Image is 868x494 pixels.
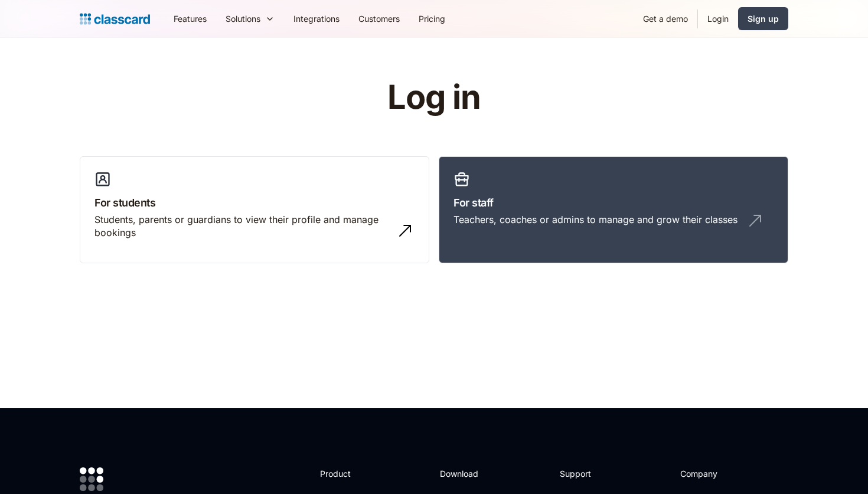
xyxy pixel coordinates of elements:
[560,467,608,480] h2: Support
[453,195,774,211] h3: For staff
[349,5,409,32] a: Customers
[94,195,415,211] h3: For students
[738,7,788,30] a: Sign up
[320,467,383,480] h2: Product
[409,5,455,32] a: Pricing
[164,5,216,32] a: Features
[453,213,738,226] div: Teachers, coaches or admins to manage and grow their classes
[439,156,788,264] a: For staffTeachers, coaches or admins to manage and grow their classes
[284,5,349,32] a: Integrations
[680,467,759,480] h2: Company
[698,5,738,32] a: Login
[226,12,260,25] div: Solutions
[440,467,488,480] h2: Download
[80,11,150,27] a: home
[634,5,697,32] a: Get a demo
[94,213,391,240] div: Students, parents or guardians to view their profile and manage bookings
[247,79,622,116] h1: Log in
[216,5,284,32] div: Solutions
[748,12,779,25] div: Sign up
[80,156,429,264] a: For studentsStudents, parents or guardians to view their profile and manage bookings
